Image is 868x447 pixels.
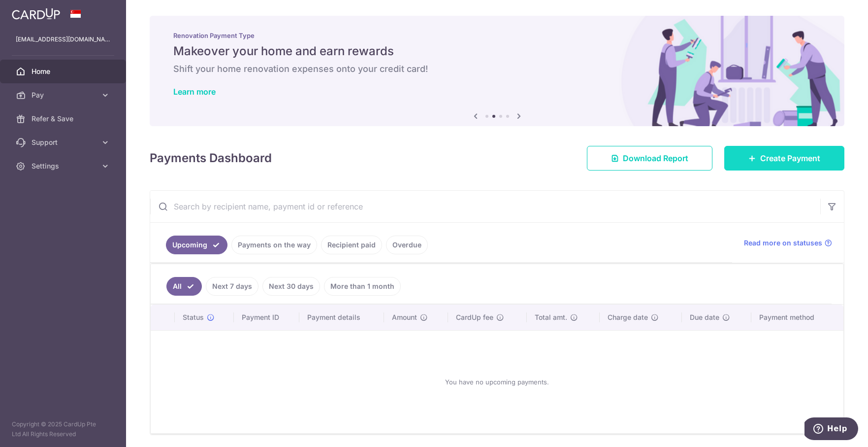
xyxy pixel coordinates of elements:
[206,277,258,296] a: Next 7 days
[150,191,820,222] input: Search by recipient name, payment id or reference
[299,305,384,330] th: Payment details
[392,312,417,322] span: Amount
[262,277,320,296] a: Next 30 days
[173,63,821,75] h6: Shift your home renovation expenses onto your credit card!
[321,236,382,254] a: Recipient paid
[456,312,493,322] span: CardUp fee
[173,43,821,59] h5: Makeover your home and earn rewards
[623,152,688,164] span: Download Report
[804,417,858,442] iframe: Opens a widget where you can find more information
[12,8,60,20] img: CardUp
[386,236,428,254] a: Overdue
[608,312,648,322] span: Charge date
[166,277,202,296] a: All
[324,277,401,296] a: More than 1 month
[173,32,821,39] p: Renovation Payment Type
[183,312,204,322] span: Status
[231,236,317,254] a: Payments on the way
[744,238,822,248] span: Read more on statuses
[32,114,96,124] span: Refer & Save
[32,67,96,76] span: Home
[32,161,96,171] span: Settings
[150,149,272,167] h4: Payments Dashboard
[724,146,844,171] a: Create Payment
[751,305,843,330] th: Payment method
[744,238,832,248] a: Read more on statuses
[166,236,227,254] a: Upcoming
[535,312,567,322] span: Total amt.
[234,305,299,330] th: Payment ID
[587,146,712,171] a: Download Report
[150,16,844,126] img: Renovation banner
[32,90,96,100] span: Pay
[16,34,110,44] p: [EMAIL_ADDRESS][DOMAIN_NAME]
[32,138,96,147] span: Support
[162,339,832,425] div: You have no upcoming payments.
[173,87,216,97] a: Learn more
[690,312,719,322] span: Due date
[760,152,820,164] span: Create Payment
